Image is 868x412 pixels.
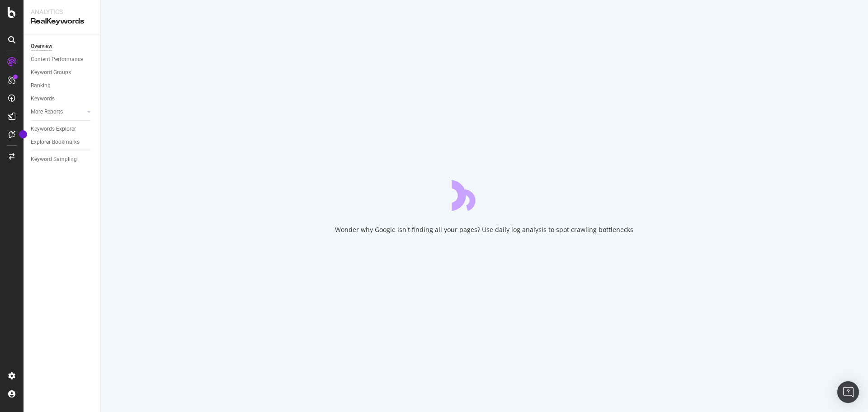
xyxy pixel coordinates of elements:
[31,81,94,90] a: Ranking
[31,107,63,117] div: More Reports
[31,94,94,104] a: Keywords
[31,7,93,16] div: Analytics
[31,55,94,64] a: Content Performance
[31,137,94,147] a: Explorer Bookmarks
[837,381,859,403] div: Open Intercom Messenger
[31,155,77,164] div: Keyword Sampling
[31,42,52,51] div: Overview
[31,55,83,64] div: Content Performance
[31,42,94,51] a: Overview
[31,155,94,164] a: Keyword Sampling
[31,16,93,27] div: RealKeywords
[31,68,71,77] div: Keyword Groups
[31,107,85,117] a: More Reports
[452,178,517,211] div: animation
[19,130,27,138] div: Tooltip anchor
[31,94,55,104] div: Keywords
[335,225,633,234] div: Wonder why Google isn't finding all your pages? Use daily log analysis to spot crawling bottlenecks
[31,124,76,134] div: Keywords Explorer
[31,68,94,77] a: Keyword Groups
[31,124,94,134] a: Keywords Explorer
[31,81,51,90] div: Ranking
[31,137,80,147] div: Explorer Bookmarks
